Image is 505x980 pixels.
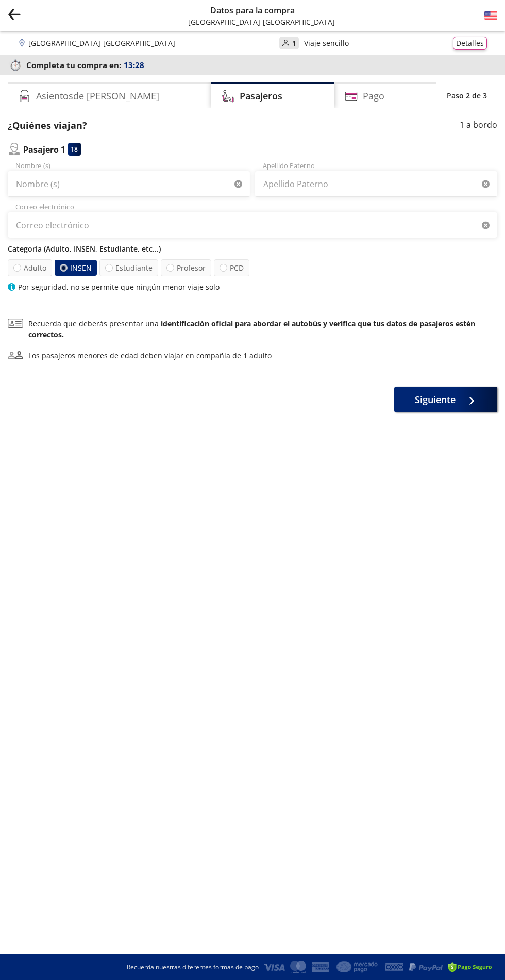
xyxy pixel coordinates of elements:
p: 1 [292,38,296,48]
label: Adulto [8,259,52,276]
b: identificación oficial para abordar el autobús y verifica que tus datos de pasajeros estén correc... [28,319,475,339]
p: 1 a bordo [460,119,497,132]
h4: Asientos de [PERSON_NAME] [36,89,159,103]
button: Detalles [453,37,487,50]
p: [GEOGRAPHIC_DATA] - [GEOGRAPHIC_DATA] [188,16,317,27]
label: PCD [214,259,249,276]
button: back [8,8,21,24]
p: Por seguridad, no se permite que ningún menor viaje solo [18,281,220,292]
p: Recuerda que deberás presentar una [28,318,497,340]
p: Categoría (Adulto, INSEN, Estudiante, etc...) [8,243,497,254]
input: Nombre (s) [8,171,250,197]
h4: Pasajeros [240,89,282,103]
p: ¿Quiénes viajan? [8,119,87,132]
div: 18 [68,143,81,156]
input: Correo electrónico [8,212,497,238]
p: Paso 2 de 3 [447,90,487,101]
span: Siguiente [415,393,456,407]
p: Datos para la compra [188,4,317,16]
p: [GEOGRAPHIC_DATA] - [GEOGRAPHIC_DATA] [28,38,175,48]
label: Estudiante [99,259,158,276]
label: Profesor [161,259,211,276]
p: Viaje sencillo [304,38,349,48]
p: Pasajero 1 [23,143,65,156]
p: Recuerda nuestras diferentes formas de pago [127,962,259,972]
div: Los pasajeros menores de edad deben viajar en compañía de 1 adulto [28,350,272,361]
p: Completa tu compra en : [8,58,497,72]
label: INSEN [55,260,97,276]
button: Siguiente [394,387,497,412]
button: English [484,9,497,22]
span: 13:28 [124,59,144,71]
input: Apellido Paterno [255,171,497,197]
h4: Pago [363,89,384,103]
